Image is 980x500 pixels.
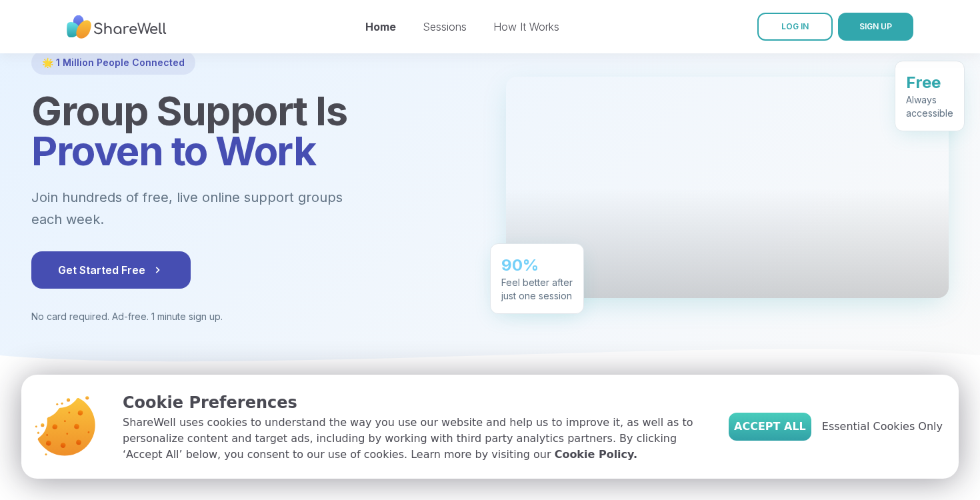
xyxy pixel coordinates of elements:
span: LOG IN [781,21,809,31]
a: Home [365,20,396,33]
span: Get Started Free [58,262,164,278]
div: Feel better after just one session [501,275,573,302]
p: ShareWell uses cookies to understand the way you use our website and help us to improve it, as we... [123,415,707,463]
p: Cookie Preferences [123,391,707,415]
a: Sessions [423,20,467,33]
div: 🌟 1 Million People Connected [31,51,195,75]
span: SIGN UP [859,21,892,31]
a: How It Works [493,20,559,33]
div: Always accessible [906,93,953,119]
img: ShareWell Nav Logo [67,9,167,45]
a: Cookie Policy. [555,447,637,463]
div: Free [906,71,953,93]
span: Proven to Work [31,127,315,175]
button: Accept All [729,413,811,441]
h1: Group Support Is [31,91,474,171]
p: Join hundreds of free, live online support groups each week. [31,187,415,230]
p: No card required. Ad-free. 1 minute sign up. [31,310,474,323]
button: SIGN UP [838,13,913,41]
a: LOG IN [757,13,833,41]
div: 90% [501,254,573,275]
button: Get Started Free [31,251,191,289]
span: Essential Cookies Only [822,419,943,435]
span: Accept All [734,419,806,435]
